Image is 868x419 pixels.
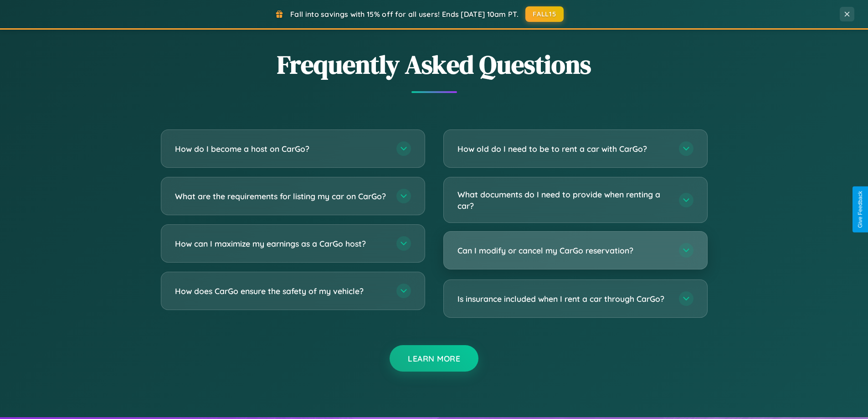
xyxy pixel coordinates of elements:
h2: Frequently Asked Questions [161,47,708,82]
span: Fall into savings with 15% off for all users! Ends [DATE] 10am PT. [290,10,519,19]
button: Learn More [390,345,478,372]
h3: How does CarGo ensure the safety of my vehicle? [175,285,387,297]
h3: What documents do I need to provide when renting a car? [457,189,670,211]
h3: What are the requirements for listing my car on CarGo? [175,191,387,202]
h3: Can I modify or cancel my CarGo reservation? [457,245,670,256]
h3: How old do I need to be to rent a car with CarGo? [457,143,670,155]
div: Give Feedback [857,191,863,228]
h3: How do I become a host on CarGo? [175,143,387,155]
h3: How can I maximize my earnings as a CarGo host? [175,238,387,249]
h3: Is insurance included when I rent a car through CarGo? [457,293,670,305]
button: FALL15 [525,6,564,22]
